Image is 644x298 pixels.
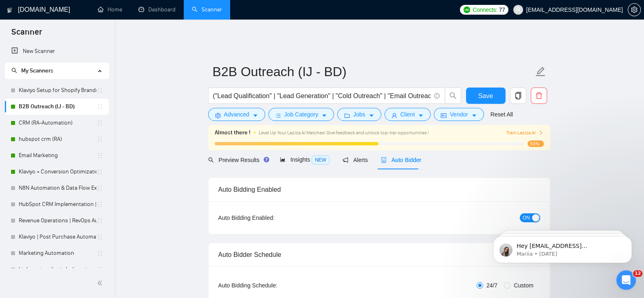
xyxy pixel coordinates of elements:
[531,88,547,104] button: delete
[280,157,286,162] span: area-chart
[5,196,109,213] li: HubSpot CRM Implementation | Migration (Imran)
[515,7,521,13] span: user
[5,82,109,99] li: Klaviyo Setup for Shopify Brands
[218,178,540,201] div: Auto Bidding Enabled
[5,115,109,131] li: CRM (RA-Automation)
[434,108,484,121] button: idcardVendorcaret-down
[312,156,330,164] span: NEW
[535,66,546,77] span: edit
[19,164,97,180] a: Klaviyo + Conversion Optimization
[19,180,97,196] a: N8N Automation & Data Flow Expert ([PERSON_NAME])
[21,67,53,74] span: My Scanners
[19,261,97,278] a: high paying clients hubspot crm
[478,91,493,101] span: Save
[97,103,103,110] span: holder
[97,279,105,287] span: double-left
[19,115,97,131] a: CRM (RA-Automation)
[471,112,477,118] span: caret-down
[275,112,281,118] span: bars
[208,157,267,163] span: Preview Results
[434,93,440,99] span: info-circle
[218,281,325,290] div: Auto Bidding Schedule:
[418,112,424,118] span: caret-down
[97,266,103,273] span: holder
[353,110,365,119] span: Jobs
[19,131,97,147] a: hubspot crm (RA)
[473,5,497,14] span: Connects:
[19,196,97,213] a: HubSpot CRM Implementation | Migration (Imran)
[633,270,642,277] span: 12
[321,112,327,118] span: caret-down
[538,130,543,135] span: right
[5,131,109,147] li: hubspot crm (RA)
[510,281,536,290] span: Custom
[192,6,222,13] a: searchScanner
[97,152,103,159] span: holder
[218,213,325,222] div: Auto Bidding Enabled:
[215,112,221,118] span: setting
[5,245,109,261] li: Marketing Automation
[97,234,103,240] span: holder
[19,213,97,229] a: Revenue Operations | RevOps Audit | Sales Optimization (Imran RevOps profile)
[344,112,350,118] span: folder
[510,92,526,99] span: copy
[337,108,381,121] button: folderJobscaret-down
[400,110,415,119] span: Client
[268,108,334,121] button: barsJob Categorycaret-down
[224,110,249,119] span: Advanced
[19,245,97,261] a: Marketing Automation
[5,164,109,180] li: Klaviyo + Conversion Optimization
[369,112,374,118] span: caret-down
[19,229,97,245] a: Klaviyo | Post Purchase Automation (Mujahid)
[381,157,421,163] span: Auto Bidder
[213,61,534,82] input: Scanner name...
[5,26,48,43] span: Scanner
[19,82,97,99] a: Klaviyo Setup for Shopify Brands
[510,88,526,104] button: copy
[11,67,53,74] span: My Scanners
[5,43,109,59] li: New Scanner
[5,180,109,196] li: N8N Automation & Data Flow Expert (Ali)
[5,261,109,278] li: high paying clients hubspot crm
[97,169,103,175] span: holder
[616,270,636,290] iframe: Intercom live chat
[490,110,513,119] a: Reset All
[391,112,397,118] span: user
[11,68,17,73] span: search
[385,108,431,121] button: userClientcaret-down
[523,213,530,222] span: ON
[5,229,109,245] li: Klaviyo | Post Purchase Automation (Mujahid)
[259,130,429,136] span: Level Up Your Laziza AI Matches! Give feedback and unlock top-tier opportunities !
[483,281,501,290] span: 24/7
[263,156,270,163] div: Tooltip anchor
[506,129,543,137] button: Train Laziza AI
[481,219,644,276] iframe: Intercom notifications message
[97,87,103,94] span: holder
[531,92,547,99] span: delete
[97,185,103,191] span: holder
[138,6,176,13] a: dashboardDashboard
[5,147,109,164] li: Email Marketing
[97,250,103,256] span: holder
[97,136,103,142] span: holder
[381,157,387,163] span: robot
[343,157,348,163] span: notification
[628,3,641,16] button: setting
[208,108,265,121] button: settingAdvancedcaret-down
[628,7,641,13] a: setting
[5,213,109,229] li: Revenue Operations | RevOps Audit | Sales Optimization (Imran RevOps profile)
[466,88,506,104] button: Save
[19,99,97,115] a: B2B Outreach (IJ - BD)
[280,156,330,163] span: Insights
[343,157,368,163] span: Alerts
[445,92,461,99] span: search
[253,112,258,118] span: caret-down
[450,110,468,119] span: Vendor
[7,4,13,17] img: logo
[218,243,540,266] div: Auto Bidder Schedule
